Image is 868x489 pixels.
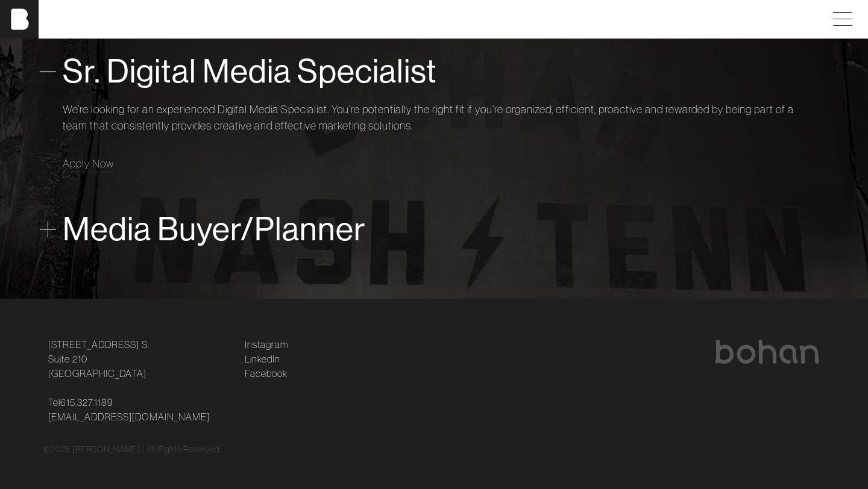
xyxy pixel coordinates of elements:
[48,395,230,424] p: Tel
[245,352,280,366] a: LinkedIn
[63,53,437,90] span: Sr. Digital Media Specialist
[63,155,114,172] a: Apply Now
[72,443,221,456] p: [PERSON_NAME] | All Rights Reserved.
[63,157,114,170] span: Apply Now
[48,410,210,424] a: [EMAIL_ADDRESS][DOMAIN_NAME]
[60,395,113,410] a: 615.327.1189
[48,337,149,381] a: [STREET_ADDRESS] S.Suite 210[GEOGRAPHIC_DATA]
[714,340,820,364] img: bohan logo
[43,443,825,456] div: © 2025
[63,211,366,248] span: Media Buyer/Planner
[63,101,805,134] p: We’re looking for an experienced Digital Media Specialist. You’re potentially the right fit if yo...
[245,366,288,381] a: Facebook
[245,337,288,352] a: Instagram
